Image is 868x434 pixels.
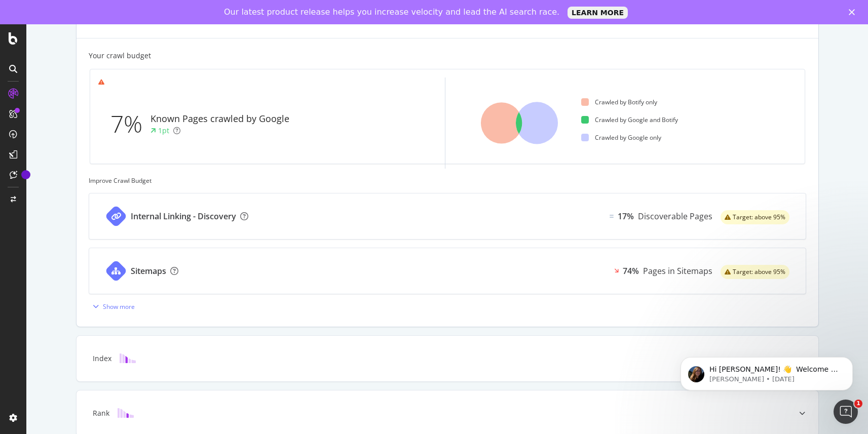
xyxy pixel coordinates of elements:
[110,107,150,141] div: 7%
[21,170,30,179] div: Tooltip anchor
[854,400,862,408] span: 1
[131,265,166,277] div: Sitemaps
[103,302,135,311] div: Show more
[623,265,639,277] div: 74%
[643,265,712,277] div: Pages in Sitemaps
[581,133,661,142] div: Crawled by Google only
[834,400,858,424] iframe: Intercom live chat
[849,9,859,15] div: Close
[89,176,806,185] div: Improve Crawl Budget
[610,215,614,218] img: Equal
[89,51,151,61] div: Your crawl budget
[733,269,785,275] span: Target: above 95%
[150,112,289,126] div: Known Pages crawled by Google
[118,408,134,418] img: block-icon
[131,211,236,222] div: Internal Linking - Discovery
[158,126,169,136] div: 1pt
[224,7,559,17] div: Our latest product release helps you increase velocity and lead the AI search race.
[581,115,678,124] div: Crawled by Google and Botify
[581,98,657,106] div: Crawled by Botify only
[733,214,785,220] span: Target: above 95%
[638,211,712,222] div: Discoverable Pages
[721,210,789,224] div: warning label
[120,353,136,363] img: block-icon
[93,408,109,418] div: Rank
[93,353,111,364] div: Index
[721,265,789,279] div: warning label
[89,298,135,314] button: Show more
[665,336,868,407] iframe: Intercom notifications message
[568,7,628,19] a: LEARN MORE
[618,211,634,222] div: 17%
[89,248,806,294] a: Sitemaps74%Pages in Sitemapswarning label
[89,193,806,240] a: Internal Linking - DiscoveryEqual17%Discoverable Pageswarning label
